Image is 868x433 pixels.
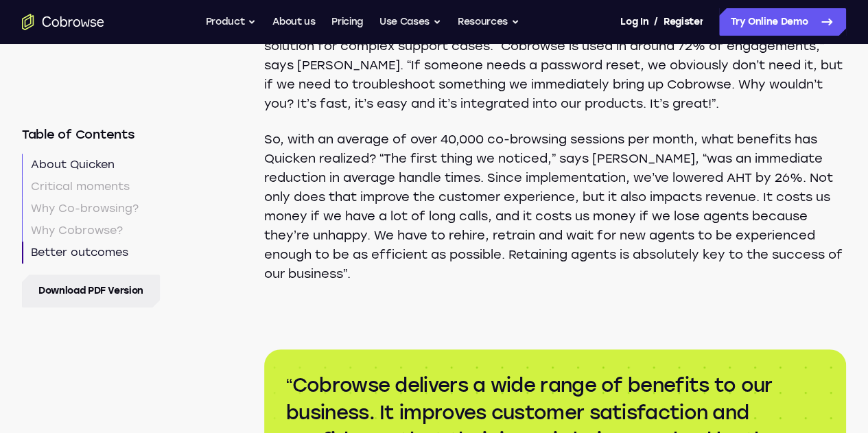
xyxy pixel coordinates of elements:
[654,14,658,30] span: /
[272,8,315,36] a: About us
[22,154,160,176] a: About Quicken
[22,176,160,198] a: Critical moments
[458,8,519,36] button: Resources
[264,130,846,283] p: So, with an average of over 40,000 co-browsing sessions per month, what benefits has Quicken real...
[22,198,160,220] a: Why Co-browsing?
[719,8,846,36] a: Try Online Demo
[22,14,104,30] a: Go to the home page
[22,274,160,307] a: Download PDF Version
[206,8,257,36] button: Product
[379,8,441,36] button: Use Cases
[22,126,160,143] h6: Table of Contents
[620,8,648,36] a: Log In
[331,8,363,36] a: Pricing
[22,220,160,242] a: Why Cobrowse?
[22,242,160,264] a: Better outcomes
[664,8,703,36] a: Register
[264,17,846,113] p: Quicken has been using Cobrowse for four years now, and it has become the go-to solution for comp...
